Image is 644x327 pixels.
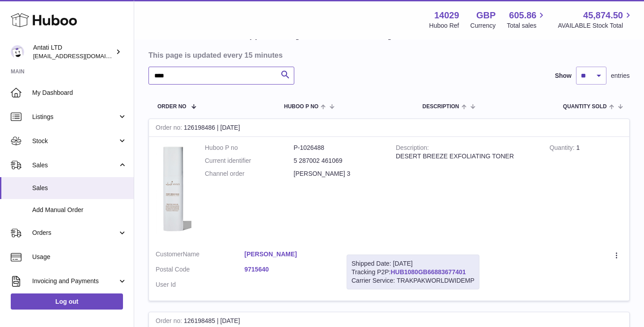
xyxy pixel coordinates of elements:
span: Total sales [507,21,547,30]
div: Antati LTD [33,43,114,60]
dt: Postal Code [156,265,245,276]
img: toufic@antatiskin.com [11,45,24,59]
strong: Order no [156,317,184,327]
dt: User Id [156,280,245,289]
dt: Name [156,250,245,261]
div: Tracking P2P: [347,255,479,290]
strong: GBP [476,9,496,21]
div: DESERT BREEZE EXFOLIATING TONER [396,152,536,161]
span: Order No [157,104,186,110]
span: entries [611,72,630,80]
span: [EMAIL_ADDRESS][DOMAIN_NAME] [33,52,131,59]
div: Shipped Date: [DATE] [352,259,475,268]
span: Stock [32,137,118,145]
span: Sales [32,184,127,192]
strong: Quantity [550,144,576,153]
span: Add Manual Order [32,206,127,214]
span: Customer [156,251,183,258]
div: Currency [470,21,496,30]
span: My Dashboard [32,89,127,97]
dd: 5 287002 461069 [294,157,383,165]
a: 9715640 [245,265,334,274]
span: Orders [32,229,118,237]
span: Quantity Sold [563,104,607,110]
td: 1 [543,137,629,243]
span: AVAILABLE Stock Total [558,21,633,30]
div: Huboo Ref [429,21,459,30]
dt: Channel order [205,170,294,178]
span: Listings [32,113,118,121]
a: 605.86 Total sales [507,9,547,30]
span: 605.86 [509,9,536,21]
strong: Order no [156,124,184,133]
span: Usage [32,253,127,261]
span: Invoicing and Payments [32,277,118,285]
div: 126198486 | [DATE] [149,119,629,137]
span: Sales [32,161,118,170]
dt: Current identifier [205,157,294,165]
a: [PERSON_NAME] [245,250,334,259]
dd: P-1026488 [294,144,383,152]
span: Huboo P no [284,104,318,110]
strong: Description [396,144,429,153]
div: Carrier Service: TRAKPAKWORLDWIDEMP [352,276,475,285]
dt: Huboo P no [205,144,294,152]
label: Show [555,72,572,80]
span: 45,874.50 [583,9,623,21]
dd: [PERSON_NAME] 3 [294,170,383,178]
span: Description [422,104,459,110]
h3: This page is updated every 15 minutes [148,50,627,60]
a: HUB1080GB66883677401 [390,268,466,276]
strong: 14029 [434,9,459,21]
img: 1735333884.png [156,144,191,234]
a: Log out [11,293,123,310]
a: 45,874.50 AVAILABLE Stock Total [558,9,633,30]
